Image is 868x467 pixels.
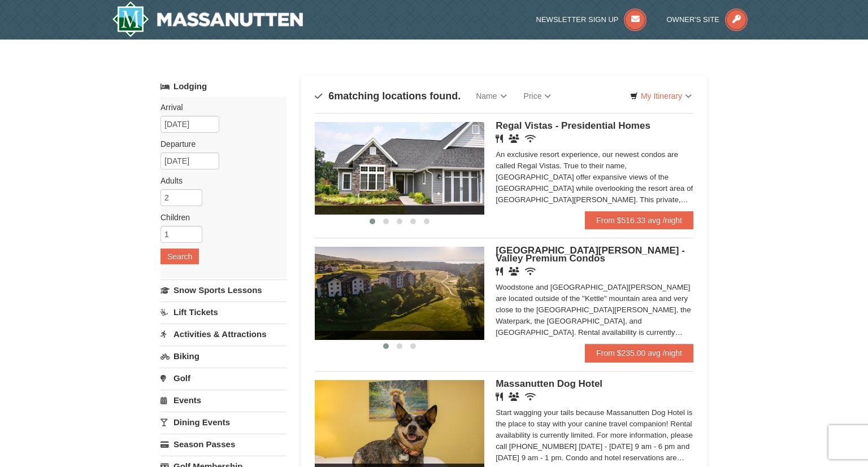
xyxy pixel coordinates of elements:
[328,90,334,102] span: 6
[160,390,287,411] a: Events
[496,120,650,131] span: Regal Vistas - Presidential Homes
[585,211,693,229] a: From $516.33 avg /night
[496,407,693,464] div: Start wagging your tails because Massanutten Dog Hotel is the place to stay with your canine trav...
[160,248,199,264] button: Search
[160,368,287,389] a: Golf
[496,267,503,276] i: Restaurant
[160,412,287,433] a: Dining Events
[536,15,619,24] span: Newsletter Sign Up
[623,88,699,104] a: My Itinerary
[160,280,287,300] a: Snow Sports Lessons
[496,149,693,206] div: An exclusive resort experience, our newest condos are called Regal Vistas. True to their name, [G...
[160,175,278,186] label: Adults
[667,15,720,24] span: Owner's Site
[160,138,278,150] label: Departure
[160,212,278,223] label: Children
[160,76,287,97] a: Lodging
[585,344,693,362] a: From $235.00 avg /night
[509,392,519,401] i: Banquet Facilities
[525,267,536,276] i: Wireless Internet (free)
[496,245,685,264] span: [GEOGRAPHIC_DATA][PERSON_NAME] - Valley Premium Condos
[667,15,748,24] a: Owner's Site
[160,102,278,113] label: Arrival
[112,1,303,37] a: Massanutten Resort
[525,134,536,143] i: Wireless Internet (free)
[525,392,536,401] i: Wireless Internet (free)
[467,85,515,107] a: Name
[496,282,693,338] div: Woodstone and [GEOGRAPHIC_DATA][PERSON_NAME] are located outside of the "Kettle" mountain area an...
[160,434,287,455] a: Season Passes
[315,90,461,102] h4: matching locations found.
[112,1,303,37] img: Massanutten Resort Logo
[160,324,287,344] a: Activities & Attractions
[536,15,647,24] a: Newsletter Sign Up
[160,346,287,366] a: Biking
[496,134,503,143] i: Restaurant
[496,378,602,389] span: Massanutten Dog Hotel
[509,134,519,143] i: Banquet Facilities
[509,267,519,276] i: Banquet Facilities
[515,85,560,107] a: Price
[160,302,287,322] a: Lift Tickets
[496,392,503,401] i: Restaurant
